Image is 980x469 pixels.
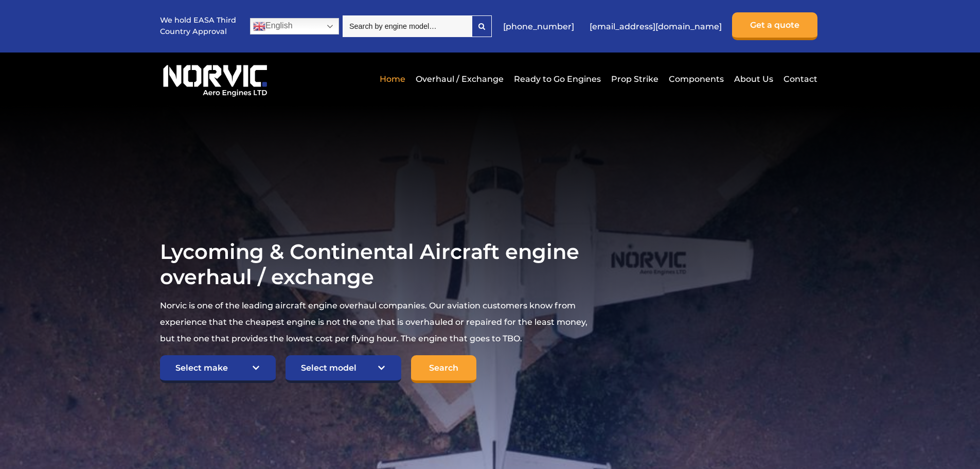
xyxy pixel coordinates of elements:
p: Norvic is one of the leading aircraft engine overhaul companies. Our aviation customers know from... [160,298,589,347]
h1: Lycoming & Continental Aircraft engine overhaul / exchange [160,239,589,289]
img: Norvic Aero Engines logo [160,60,270,97]
a: [EMAIL_ADDRESS][DOMAIN_NAME] [584,14,727,39]
a: About Us [732,66,776,92]
a: Overhaul / Exchange [413,66,506,92]
a: English [250,18,339,34]
a: Get a quote [732,12,817,40]
input: Search by engine model… [343,15,472,37]
img: en [253,20,265,32]
a: Prop Strike [609,66,661,92]
a: [PHONE_NUMBER] [498,14,579,39]
p: We hold EASA Third Country Approval [160,15,237,37]
input: Search [411,355,476,383]
a: Components [666,66,726,92]
a: Ready to Go Engines [511,66,603,92]
a: Home [377,66,408,92]
a: Contact [781,66,817,92]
